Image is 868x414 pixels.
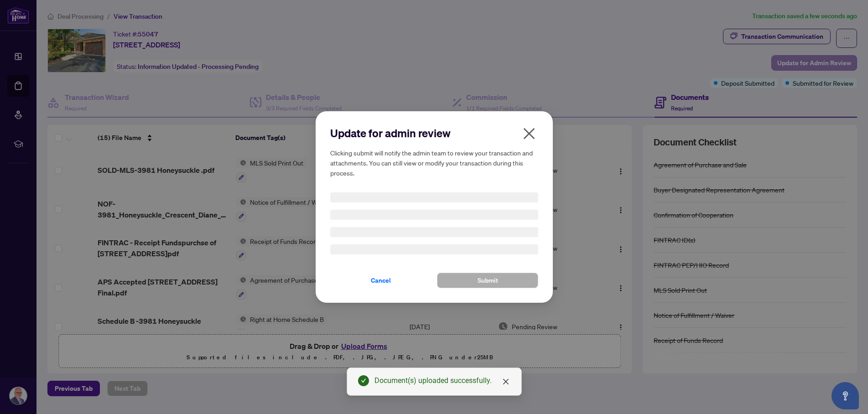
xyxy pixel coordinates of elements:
span: close [522,126,536,141]
button: Cancel [330,273,431,288]
button: Open asap [832,382,859,409]
h2: Update for admin review [330,126,538,140]
button: Submit [437,273,538,288]
a: Close [501,377,511,387]
h5: Clicking submit will notify the admin team to review your transaction and attachments. You can st... [330,148,538,178]
span: close [502,378,509,385]
span: check-circle [358,375,369,386]
div: Document(s) uploaded successfully. [374,375,510,386]
span: Cancel [371,273,391,288]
